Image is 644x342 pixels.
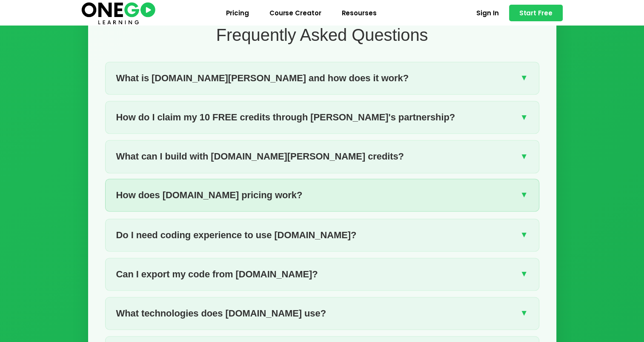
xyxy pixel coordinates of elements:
span: Resourses [341,10,376,16]
span: Pricing [226,10,249,16]
span: Do I need coding experience to use [DOMAIN_NAME]? [116,228,357,242]
span: Sign In [476,10,498,16]
span: What technologies does [DOMAIN_NAME] use? [116,306,326,321]
span: ▼ [520,150,528,163]
span: What is [DOMAIN_NAME][PERSON_NAME] and how does it work? [116,71,409,85]
span: ▼ [520,307,528,320]
span: What can I build with [DOMAIN_NAME][PERSON_NAME] credits? [116,149,404,164]
span: Can I export my code from [DOMAIN_NAME]? [116,267,318,282]
span: How does [DOMAIN_NAME] pricing work? [116,188,303,202]
span: ▼ [520,111,528,124]
span: ▼ [520,228,528,242]
span: Course Creator [269,10,321,16]
h2: Frequently Asked Questions [105,26,539,45]
span: ▼ [520,71,528,85]
a: Start Free [509,5,563,21]
a: Resourses [331,5,386,21]
span: ▼ [520,188,528,202]
a: Pricing [215,5,259,21]
a: Course Creator [259,5,332,21]
a: Sign In [466,5,509,21]
span: How do I claim my 10 FREE credits through [PERSON_NAME]'s partnership? [116,110,455,125]
span: ▼ [520,268,528,281]
span: Start Free [519,10,552,16]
